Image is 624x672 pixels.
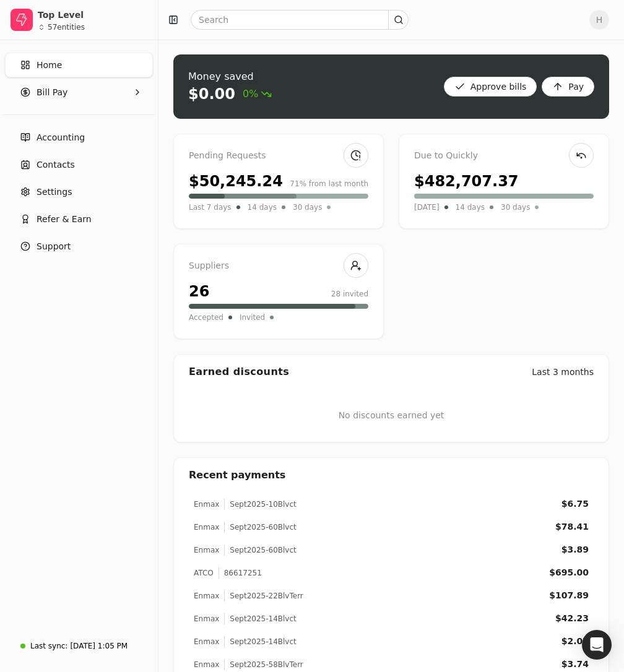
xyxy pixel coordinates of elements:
a: Settings [5,179,153,204]
span: Home [37,59,62,72]
div: 26 [189,280,209,303]
input: Search [191,10,409,30]
div: $482,707.37 [414,170,519,192]
button: Refer & Earn [5,207,153,231]
span: 30 days [293,201,322,213]
div: Earned discounts [189,364,289,379]
button: Bill Pay [5,80,153,105]
span: 14 days [456,201,485,213]
div: Top Level [38,9,147,21]
div: Last 3 months [532,366,594,379]
div: [DATE] 1:05 PM [70,640,128,652]
button: Approve bills [444,77,537,97]
div: Enmax [194,545,219,556]
div: $50,245.24 [189,170,283,192]
div: 71% from last month [290,178,368,189]
div: $0.00 [188,84,235,104]
span: Accounting [37,131,85,144]
div: Money saved [188,69,272,84]
span: Bill Pay [37,86,67,99]
div: Suppliers [189,259,368,273]
a: Last sync:[DATE] 1:05 PM [5,635,153,657]
div: $107.89 [549,589,589,602]
div: Open Intercom Messenger [582,630,612,660]
div: Enmax [194,613,219,624]
div: Sept2025-58BlvTerr [224,659,303,670]
div: Sept2025-14Blvct [224,613,296,624]
div: $42.23 [555,612,589,625]
div: $3.74 [561,658,589,671]
div: Enmax [194,590,219,601]
div: Sept2025-14Blvct [224,636,296,647]
span: 0% [243,87,272,101]
div: 86617251 [219,567,262,579]
div: $695.00 [549,566,589,579]
div: Pending Requests [189,149,368,163]
div: Sept2025-60Blvct [224,522,296,533]
span: 30 days [501,201,530,213]
div: ATCO [194,567,214,579]
div: Enmax [194,659,219,670]
div: Enmax [194,522,219,533]
span: Contacts [37,158,75,171]
div: $2.07 [561,635,589,648]
div: Due to Quickly [414,149,594,163]
button: Pay [542,77,594,97]
div: $78.41 [555,520,589,533]
button: H [589,10,609,30]
div: $6.75 [561,498,589,510]
div: Enmax [194,636,219,647]
div: Last sync: [30,640,67,652]
span: [DATE] [414,201,440,213]
div: Sept2025-60Blvct [224,545,296,556]
span: Last 7 days [189,201,232,213]
span: Invited [240,311,265,324]
button: Support [5,234,153,259]
a: Accounting [5,125,153,150]
div: Sept2025-10Blvct [224,499,296,510]
span: Accepted [189,311,223,324]
div: 28 invited [331,288,368,299]
span: Refer & Earn [37,213,92,226]
div: Sept2025-22BlvTerr [224,590,303,601]
a: Home [5,53,153,77]
a: Contacts [5,152,153,177]
span: 14 days [248,201,277,213]
div: Recent payments [174,458,609,493]
div: Enmax [194,499,219,510]
div: $3.89 [561,543,589,556]
span: Settings [37,186,72,199]
div: 57 entities [48,24,85,31]
span: Support [37,240,71,253]
div: No discounts earned yet [339,389,444,442]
